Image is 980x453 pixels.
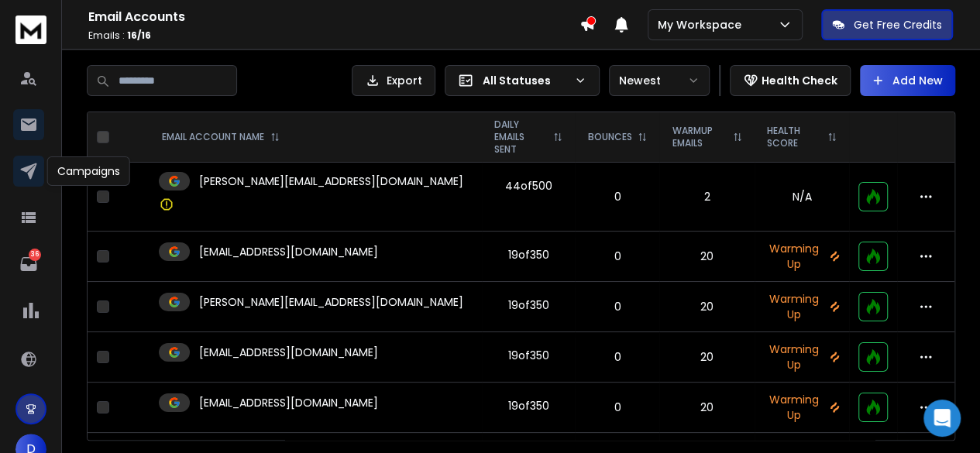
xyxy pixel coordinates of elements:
td: 20 [659,383,754,433]
p: [EMAIL_ADDRESS][DOMAIN_NAME] [199,395,378,410]
p: All Statuses [483,73,568,88]
p: 36 [29,249,41,261]
p: Warming Up [764,291,840,322]
p: Warming Up [764,241,840,272]
p: [EMAIL_ADDRESS][DOMAIN_NAME] [199,345,378,360]
p: WARMUP EMAILS [672,125,726,149]
p: DAILY EMAILS SENT [494,118,547,156]
p: Health Check [762,73,837,88]
div: 19 of 350 [508,247,549,263]
p: My Workspace [658,17,748,33]
td: 20 [659,282,754,332]
div: Campaigns [47,156,130,186]
p: BOUNCES [587,131,631,143]
div: 44 of 500 [505,178,552,194]
p: 0 [584,299,650,314]
button: Add New [860,65,955,96]
p: N/A [764,189,840,204]
p: [PERSON_NAME][EMAIL_ADDRESS][DOMAIN_NAME] [199,294,463,310]
button: Newest [609,65,710,96]
img: logo [15,15,46,44]
td: 2 [659,163,754,232]
p: 0 [584,400,650,415]
p: HEALTH SCORE [767,125,821,149]
p: [EMAIL_ADDRESS][DOMAIN_NAME] [199,244,378,259]
div: 19 of 350 [508,348,549,363]
div: 19 of 350 [508,297,549,313]
div: 19 of 350 [508,398,549,414]
p: Emails : [88,29,579,42]
p: 0 [584,349,650,365]
p: Warming Up [764,392,840,423]
button: Export [352,65,435,96]
button: Get Free Credits [821,9,953,40]
p: [PERSON_NAME][EMAIL_ADDRESS][DOMAIN_NAME] [199,173,463,189]
span: 16 / 16 [127,29,151,42]
p: Warming Up [764,341,840,372]
td: 20 [659,232,754,282]
div: EMAIL ACCOUNT NAME [162,131,280,143]
p: 0 [584,249,650,264]
h1: Email Accounts [88,8,579,26]
p: Get Free Credits [854,17,942,33]
button: Health Check [730,65,851,96]
p: 0 [584,189,650,204]
a: 36 [13,249,44,280]
td: 20 [659,332,754,383]
div: Open Intercom Messenger [923,400,961,437]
